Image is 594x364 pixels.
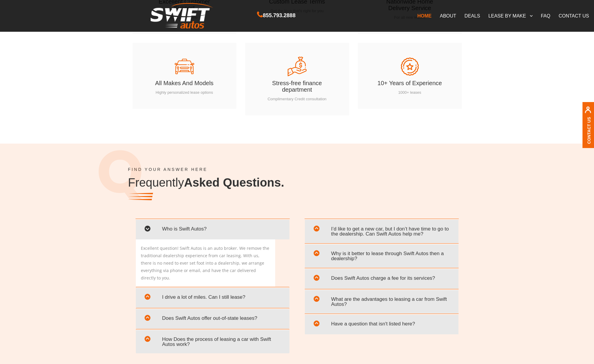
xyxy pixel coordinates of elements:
[484,9,537,22] a: LEASE BY MAKE
[309,318,454,331] a: Have a question that isn't listed here?
[309,223,454,240] a: I’d like to get a new car, but I don’t have time to go to the dealership. Can Swift Autos help me?
[174,56,195,77] img: brand-care
[537,9,555,22] a: FAQ
[140,312,285,326] a: Does Swift Autos offer out-of-state leases?
[140,312,285,324] span: Does Swift Autos offer out-of-state leases?
[263,11,295,20] span: 855.793.2888
[287,56,308,77] img: finance
[257,13,295,18] a: 855.793.2888
[150,90,219,96] p: Highly personalized lease options
[309,272,454,284] span: Does Swift Autos charge a fee for its services?
[140,291,285,305] a: I drive a lot of miles. Can I still lease?
[399,56,420,77] img: experince
[263,80,331,96] h4: Stress-free finance department
[151,3,213,29] img: Swift Autos
[413,9,436,22] a: HOME
[98,150,142,199] img: Image of Swift Autos' car leasing services, highlighting convenience and current vehicle deals fo...
[460,9,484,22] a: DEALS
[376,80,444,90] h4: 10+ Years of Experience
[150,80,219,90] h4: All Makes And Models
[309,293,454,310] a: What are the advantages to leasing a car from Swift Autos?
[140,291,285,303] span: I drive a lot of miles. Can I still lease?
[263,96,331,102] p: Complimentary Credit consultation
[140,223,285,235] span: Who is Swift Autos?
[128,167,466,172] h5: FIND YOUR ANSWER HERE
[140,223,285,236] a: Who is Swift Autos?
[136,239,275,287] div: Excellent question! Swift Autos is an auto broker. We remove the traditional dealership experienc...
[309,247,454,265] a: Why is it better to lease through Swift Autos then a dealership?
[376,90,444,96] p: 1000+ leases
[309,272,454,286] a: Does Swift Autos charge a fee for its services?
[128,172,284,207] h3: Frequently
[436,9,460,22] a: ABOUT
[309,318,454,330] span: Have a question that isn't listed here?
[585,106,591,117] img: contact us, iconuser
[140,333,285,350] a: How Does the process of leasing a car with Swift Autos work?
[555,9,593,22] a: CONTACT US
[587,117,591,144] a: Contact Us
[184,176,284,189] span: Asked Questions.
